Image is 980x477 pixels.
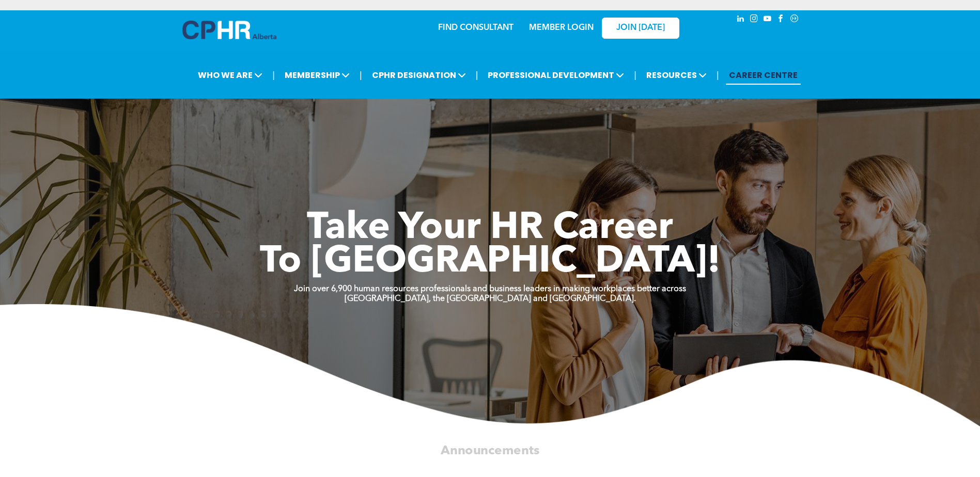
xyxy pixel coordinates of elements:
a: MEMBER LOGIN [529,24,594,32]
strong: Join over 6,900 human resources professionals and business leaders in making workplaces better ac... [294,285,686,293]
span: Take Your HR Career [307,210,673,247]
span: PROFESSIONAL DEVELOPMENT [485,66,627,85]
a: Social network [789,13,800,27]
a: linkedin [735,13,746,27]
a: instagram [749,13,760,27]
span: WHO WE ARE [195,66,266,85]
li: | [634,65,636,86]
li: | [717,65,719,86]
a: CAREER CENTRE [726,66,801,85]
a: facebook [775,13,787,27]
span: Announcements [441,444,539,457]
li: | [272,65,275,86]
span: To [GEOGRAPHIC_DATA]! [260,244,721,281]
span: RESOURCES [643,66,710,85]
span: MEMBERSHIP [282,66,353,85]
span: JOIN [DATE] [616,23,665,33]
strong: [GEOGRAPHIC_DATA], the [GEOGRAPHIC_DATA] and [GEOGRAPHIC_DATA]. [345,295,636,303]
span: CPHR DESIGNATION [369,66,469,85]
a: youtube [762,13,773,27]
li: | [360,65,362,86]
a: FIND CONSULTANT [438,24,514,32]
li: | [476,65,478,86]
a: JOIN [DATE] [602,18,679,39]
img: A blue and white logo for cp alberta [182,21,276,39]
